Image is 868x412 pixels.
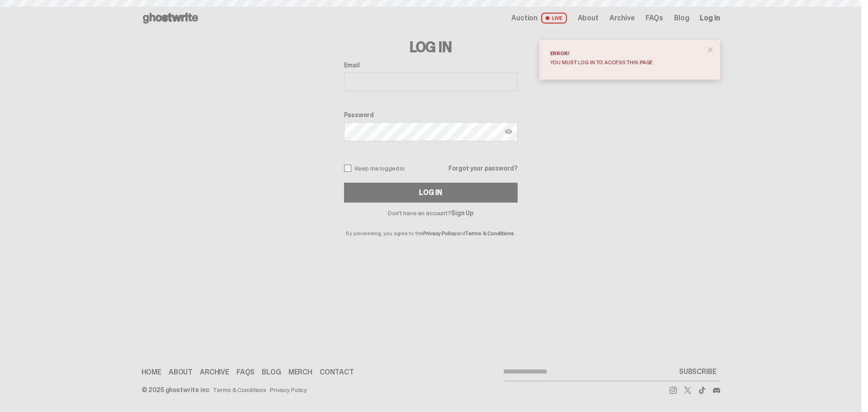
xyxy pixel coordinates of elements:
[541,13,567,24] span: LIVE
[344,165,405,172] label: Keep me logged in
[465,230,514,237] a: Terms & Conditions
[320,369,354,376] a: Contact
[700,14,720,22] a: Log in
[511,13,566,24] a: Auction LIVE
[344,210,518,216] p: Don't have an account?
[419,189,442,196] div: Log In
[169,369,193,376] a: About
[270,387,307,393] a: Privacy Policy
[344,183,518,203] button: Log In
[550,51,702,56] div: Error!
[451,209,473,217] a: Sign Up
[448,165,517,171] a: Forgot your password?
[674,14,689,22] a: Blog
[236,369,255,376] a: FAQs
[344,165,351,172] input: Keep me logged in
[578,14,599,22] a: About
[213,387,266,393] a: Terms & Conditions
[505,128,512,135] img: Show password
[344,111,518,118] label: Password
[344,62,518,69] label: Email
[200,369,229,376] a: Archive
[262,369,281,376] a: Blog
[142,387,209,393] div: © 2025 ghostwrite inc
[675,363,720,381] button: SUBSCRIBE
[511,14,538,22] span: Auction
[646,14,663,22] a: FAQs
[423,230,456,237] a: Privacy Policy
[288,369,312,376] a: Merch
[609,14,635,22] a: Archive
[702,42,718,58] button: close
[550,60,702,65] div: You must log in to access this page.
[344,40,518,54] h3: Log In
[142,369,161,376] a: Home
[344,216,518,236] p: By proceeding, you agree to the and .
